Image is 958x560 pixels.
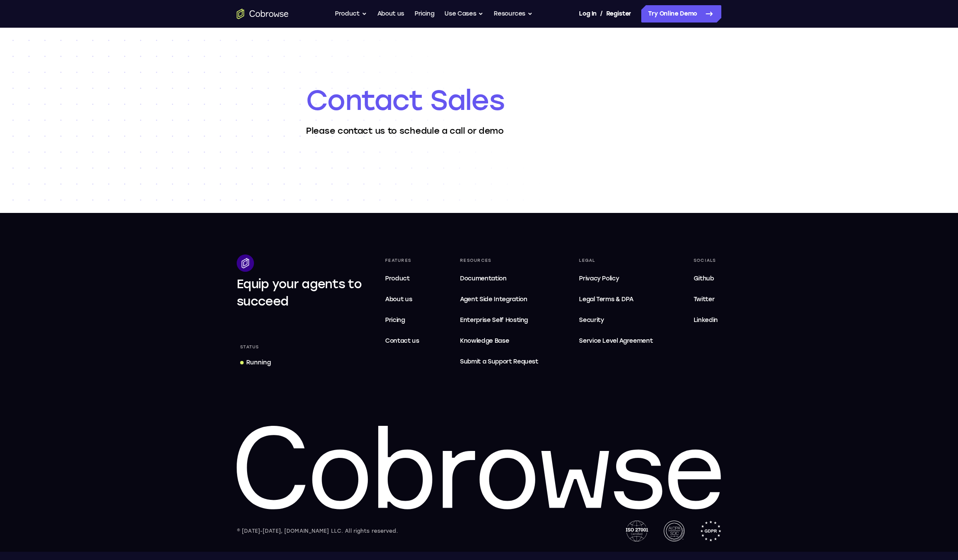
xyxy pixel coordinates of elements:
[306,125,652,137] p: Please contact us to schedule a call or demo
[694,296,715,303] span: Twitter
[456,332,542,350] a: Knowledge Base
[237,277,362,309] span: Equip your agents to succeed
[377,5,404,23] a: About us
[335,5,367,23] button: Product
[494,5,533,23] button: Resources
[385,275,410,282] span: Product
[575,270,656,287] a: Privacy Policy
[460,315,538,325] span: Enterprise Self Hosting
[579,275,619,282] span: Privacy Policy
[237,355,274,370] a: Running
[690,312,721,329] a: Linkedin
[246,358,271,367] div: Running
[579,5,596,23] a: Log In
[237,527,398,535] div: © [DATE]-[DATE], [DOMAIN_NAME] LLC. All rights reserved.
[385,296,412,303] span: About us
[456,270,542,287] a: Documentation
[575,332,656,350] a: Service Level Agreement
[700,521,721,541] img: GDPR
[641,5,721,23] a: Try Online Demo
[575,291,656,308] a: Legal Terms & DPA
[579,316,604,324] span: Security
[579,296,633,303] span: Legal Terms & DPA
[694,316,718,324] span: Linkedin
[690,270,721,287] a: Github
[460,294,538,305] span: Agent Side Integration
[444,5,483,23] button: Use Cases
[456,312,542,329] a: Enterprise Self Hosting
[456,254,542,267] div: Resources
[385,316,405,324] span: Pricing
[690,291,721,308] a: Twitter
[460,275,506,282] span: Documentation
[382,291,423,308] a: About us
[690,254,721,267] div: Socials
[385,337,419,344] span: Contact us
[237,9,289,19] a: Go to the home page
[456,353,542,370] a: Submit a Support Request
[600,9,603,19] span: /
[460,357,538,367] span: Submit a Support Request
[415,5,434,23] a: Pricing
[456,291,542,308] a: Agent Side Integration
[382,254,423,267] div: Features
[664,521,685,541] img: AICPA SOC
[382,332,423,350] a: Contact us
[606,5,631,23] a: Register
[579,336,653,346] span: Service Level Agreement
[460,337,509,344] span: Knowledge Base
[626,521,648,541] img: ISO
[575,312,656,329] a: Security
[694,275,714,282] span: Github
[306,83,652,118] h1: Contact Sales
[575,254,656,267] div: Legal
[382,270,423,287] a: Product
[382,312,423,329] a: Pricing
[237,341,263,353] div: Status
